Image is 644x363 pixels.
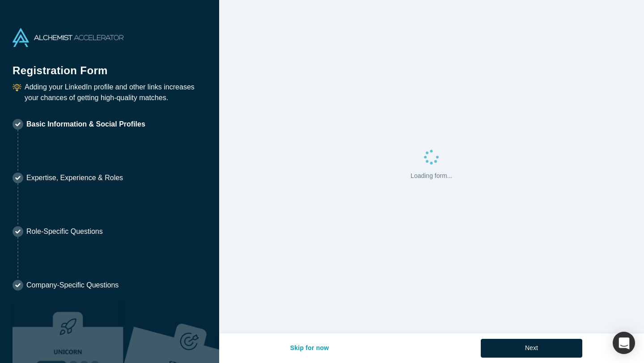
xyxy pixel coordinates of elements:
[281,339,339,358] button: Skip for now
[26,226,103,237] p: Role-Specific Questions
[25,82,207,103] p: Adding your LinkedIn profile and other links increases your chances of getting high-quality matches.
[26,173,123,183] p: Expertise, Experience & Roles
[26,280,119,291] p: Company-Specific Questions
[13,53,207,79] h1: Registration Form
[481,339,582,358] button: Next
[26,119,145,130] p: Basic Information & Social Profiles
[13,28,123,47] img: Alchemist Accelerator Logo
[411,171,452,181] p: Loading form...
